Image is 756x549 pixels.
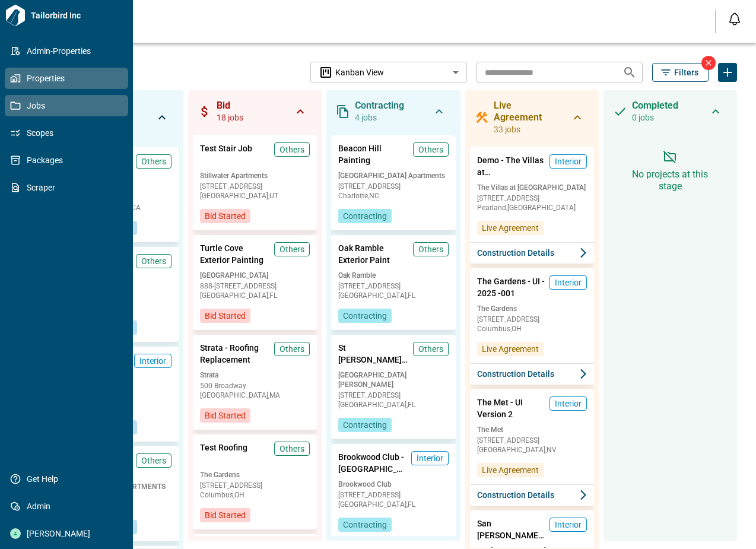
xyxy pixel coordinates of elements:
span: [GEOGRAPHIC_DATA] , MA [200,392,310,399]
span: [GEOGRAPHIC_DATA] , FL [338,401,448,408]
span: [STREET_ADDRESS] [477,437,587,444]
span: Packages [21,154,117,166]
a: Scopes [5,122,128,144]
span: [STREET_ADDRESS] [338,392,448,399]
button: Search jobs [618,61,641,84]
span: Others [279,443,304,455]
span: Test Stair Job [200,142,252,166]
a: Admin [5,496,128,517]
span: Kanban View [335,66,384,78]
span: Properties [21,72,117,84]
a: Packages [5,150,128,171]
span: The Met - UI Version 2 [477,396,545,420]
span: Columbus , OH [477,325,587,332]
span: [GEOGRAPHIC_DATA] , FL [338,292,448,299]
button: Construction Details [470,484,594,506]
span: [STREET_ADDRESS] [338,183,448,190]
span: Oak Ramble [338,271,448,280]
span: 0 jobs [632,112,678,123]
span: The Gardens [200,470,310,480]
span: [STREET_ADDRESS] [477,195,587,202]
span: Scopes [21,127,117,139]
span: Contracting [343,419,387,431]
span: Others [418,243,443,255]
span: Live Agreement [494,100,561,123]
span: The Gardens - UI - 2025 -001 [477,275,545,299]
span: Brookwood Club - [GEOGRAPHIC_DATA] - 2024 - 01 [338,451,406,475]
span: [STREET_ADDRESS] [477,316,587,323]
span: [GEOGRAPHIC_DATA] , FL [200,292,310,299]
span: Bid Started [205,410,246,421]
span: Others [418,144,443,156]
span: Bid [217,100,243,112]
span: Interior [417,452,443,464]
span: Charlotte , NC [338,192,448,199]
span: Tailorbird Inc [26,9,128,21]
span: Jobs [21,100,117,112]
a: Scraper [5,177,128,198]
span: [GEOGRAPHIC_DATA] Apartments [338,171,448,180]
span: Others [279,343,304,355]
span: Turtle Cove Exterior Painting [200,242,269,266]
span: [STREET_ADDRESS] [338,491,448,499]
span: Contracting [355,100,404,112]
span: Contracting [343,210,387,222]
span: The Villas at [GEOGRAPHIC_DATA] [477,183,587,192]
span: Stillwater Apartments [200,171,310,180]
span: [GEOGRAPHIC_DATA] , FL [338,501,448,508]
span: [GEOGRAPHIC_DATA] [200,271,310,280]
span: Bid Started [205,310,246,322]
span: Contracting [343,519,387,531]
button: Filters [652,63,709,82]
span: Interior [555,156,582,167]
span: No projects at this stage [622,169,718,192]
span: Create Job [718,63,737,82]
span: [GEOGRAPHIC_DATA] , NV [477,446,587,453]
span: Others [141,156,166,167]
span: Filters [674,66,698,78]
span: Others [279,243,304,255]
span: Interior [555,277,582,288]
span: Contracting [343,310,387,322]
span: Columbus , OH [200,491,310,499]
span: Pearland , [GEOGRAPHIC_DATA] [477,204,587,211]
span: The Met [477,425,587,434]
a: Jobs [5,95,128,116]
span: 33 jobs [494,123,561,135]
span: Live Agreement [482,464,539,476]
span: Completed [632,100,678,112]
span: Test Roofing [200,442,247,465]
span: [STREET_ADDRESS] [338,283,448,290]
span: [GEOGRAPHIC_DATA] , UT [200,192,310,199]
span: Interior [555,519,582,531]
button: Construction Details [470,242,594,264]
span: San [PERSON_NAME] - UI Version 2 [477,518,545,541]
span: Others [418,343,443,355]
span: Bid Started [205,509,246,521]
span: Strata [200,370,310,380]
span: Interior [139,355,166,367]
span: 4 jobs [355,112,404,123]
span: St [PERSON_NAME] Crossing Painting [338,342,408,366]
span: [STREET_ADDRESS] [200,482,310,489]
span: Construction Details [477,247,554,259]
span: [GEOGRAPHIC_DATA][PERSON_NAME] [338,370,448,389]
span: Others [279,144,304,156]
span: Bid Started [205,210,246,222]
span: Construction Details [477,368,554,380]
div: Without label [310,61,467,85]
span: Scraper [21,182,117,193]
span: Get Help [21,473,117,485]
span: [STREET_ADDRESS] [200,183,310,190]
span: Interior [555,398,582,410]
span: Strata - Roofing Replacement [200,342,269,366]
span: 888-[STREET_ADDRESS] [200,283,310,290]
span: Construction Details [477,489,554,501]
span: Demo - The Villas at [GEOGRAPHIC_DATA] - UI - 2025 [477,154,545,178]
span: Others [141,255,166,267]
span: Admin-Properties [21,45,117,57]
span: Others [141,455,166,467]
span: Brookwood Club [338,480,448,489]
span: The Gardens [477,304,587,313]
span: 500 Broadway [200,382,310,389]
